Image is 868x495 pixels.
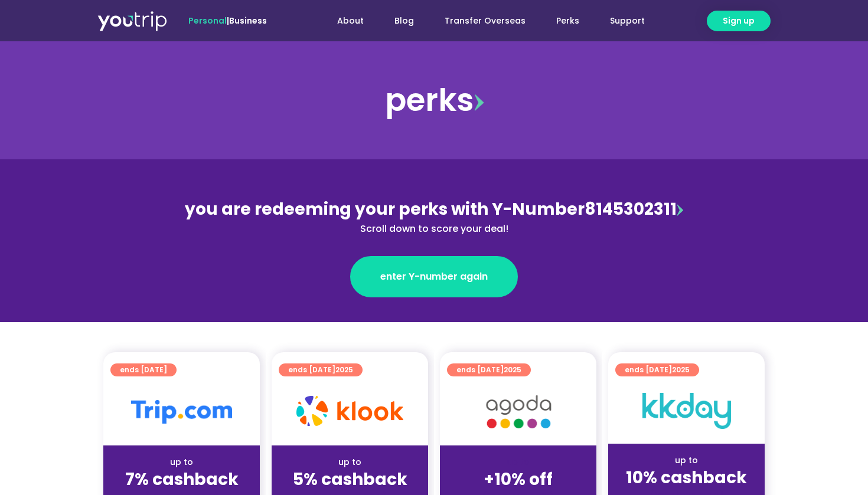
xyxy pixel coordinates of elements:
span: enter Y-number again [380,270,488,284]
a: Sign up [707,11,771,31]
span: 2025 [504,365,521,375]
div: Scroll down to score your deal! [178,222,690,236]
strong: +10% off [484,468,553,491]
a: ends [DATE]2025 [615,363,699,376]
span: Personal [188,15,227,27]
span: 2025 [672,365,690,375]
strong: 5% cashback [293,468,407,491]
span: ends [DATE] [625,363,690,376]
a: Transfer Overseas [429,10,541,32]
nav: Menu [299,10,660,32]
strong: 10% cashback [626,466,747,489]
a: Support [595,10,660,32]
a: enter Y-number again [350,256,518,297]
div: 8145302311 [178,197,690,236]
div: up to [618,454,755,467]
a: ends [DATE]2025 [447,363,531,376]
a: About [322,10,379,32]
span: ends [DATE] [456,363,521,376]
div: up to [281,456,419,468]
a: Blog [379,10,429,32]
span: ends [DATE] [288,363,353,376]
span: you are redeeming your perks with Y-Number [185,198,585,221]
a: ends [DATE]2025 [279,363,363,376]
a: ends [DATE] [110,363,177,376]
strong: 7% cashback [125,468,239,491]
span: 2025 [335,365,353,375]
div: up to [113,456,250,468]
span: up to [507,456,529,468]
a: Perks [541,10,595,32]
span: | [188,15,267,27]
span: Sign up [723,15,755,27]
span: ends [DATE] [120,363,167,376]
a: Business [229,15,267,27]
